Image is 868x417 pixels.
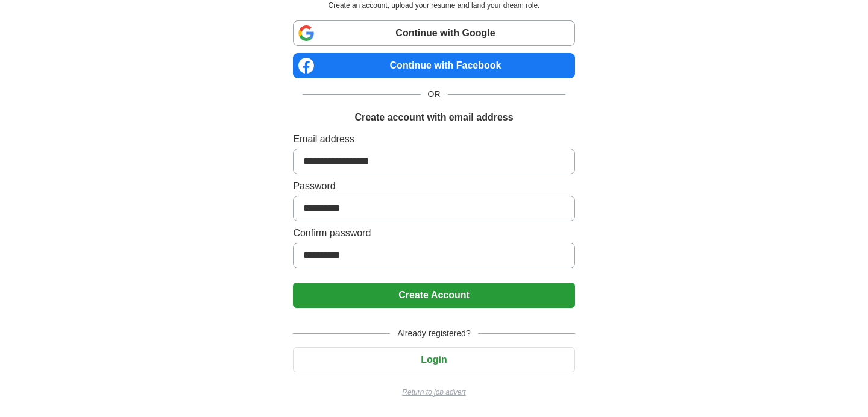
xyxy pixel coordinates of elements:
[421,88,448,101] span: OR
[390,327,477,340] span: Already registered?
[293,283,574,308] button: Create Account
[293,53,574,78] a: Continue with Facebook
[293,132,574,146] label: Email address
[354,110,513,125] h1: Create account with email address
[293,354,574,365] a: Login
[293,347,574,372] button: Login
[293,20,574,46] a: Continue with Google
[293,387,574,398] a: Return to job advert
[293,226,574,240] label: Confirm password
[293,179,574,193] label: Password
